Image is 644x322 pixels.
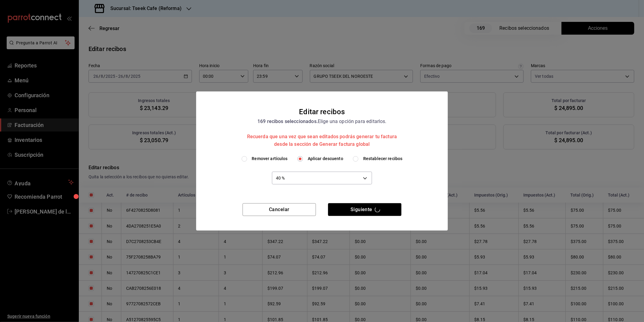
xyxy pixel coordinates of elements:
button: Siguiente [328,203,401,216]
span: Aplicar descuento [308,156,343,162]
span: Restablecer recibos [363,156,403,162]
button: Cancelar [243,203,316,216]
strong: 169 recibos seleccionados. [257,118,318,124]
div: Editar recibos [299,106,345,118]
div: Elige una opción para editarlos. [242,118,402,148]
div: 40 % [272,172,372,184]
div: editionType [203,156,441,162]
div: Recuerda que una vez que sean editados podrás generar tu factura desde la sección de Generar fact... [242,133,402,148]
span: Remover artículos [252,156,288,162]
